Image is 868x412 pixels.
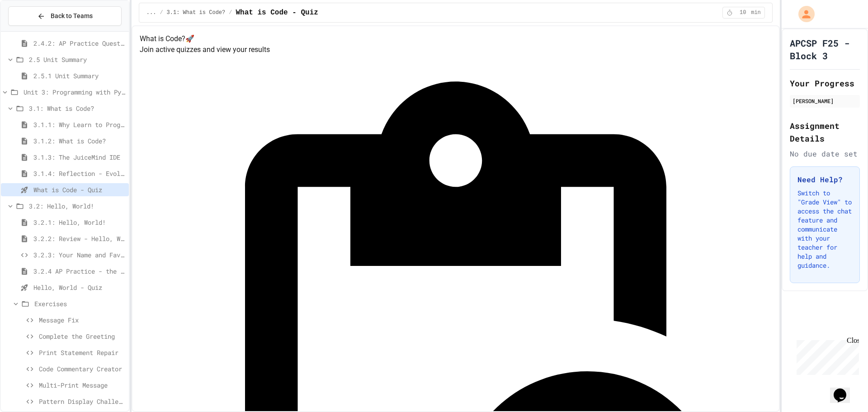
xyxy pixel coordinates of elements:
span: Hello, World - Quiz [33,283,125,292]
span: What is Code - Quiz [33,185,125,194]
iframe: chat widget [830,376,859,403]
span: Print Statement Repair [39,348,125,357]
span: 3.1.1: Why Learn to Program? [33,120,125,129]
h4: What is Code? 🚀 [140,33,772,44]
span: Code Commentary Creator [39,364,125,374]
span: 3.2.1: Hello, World! [33,218,125,227]
span: min [751,9,761,16]
span: 2.4.2: AP Practice Questions [33,38,125,48]
span: ... [146,9,156,16]
span: Unit 3: Programming with Python [24,87,125,97]
span: 3.2.3: Your Name and Favorite Movie [33,250,125,260]
span: Message Fix [39,315,125,325]
button: Back to Teams [8,6,122,26]
div: No due date set [790,148,860,159]
p: Switch to "Grade View" to access the chat feature and communicate with your teacher for help and ... [797,189,852,270]
span: Multi-Print Message [39,380,125,390]
h2: Assignment Details [790,119,860,145]
span: 3.1.3: The JuiceMind IDE [33,152,125,162]
span: What is Code - Quiz [236,7,318,18]
span: 2.5 Unit Summary [29,55,125,64]
span: 3.2: Hello, World! [29,201,125,211]
span: 3.2.2: Review - Hello, World! [33,234,125,243]
span: 3.1.4: Reflection - Evolving Technology [33,169,125,178]
span: 2.5.1 Unit Summary [33,71,125,81]
h1: APCSP F25 - Block 3 [790,37,860,62]
div: My Account [789,4,817,24]
span: 3.1.2: What is Code? [33,136,125,146]
span: 3.2.4 AP Practice - the DISPLAY Procedure [33,266,125,276]
span: 10 [736,9,750,16]
h2: Your Progress [790,77,860,90]
span: Back to Teams [51,11,93,21]
h3: Need Help? [797,174,852,185]
span: Pattern Display Challenge [39,397,125,406]
div: [PERSON_NAME] [793,97,857,105]
span: / [160,9,163,16]
span: / [229,9,232,16]
div: Chat with us now!Close [4,4,62,57]
span: Complete the Greeting [39,331,125,341]
span: Exercises [34,299,125,308]
span: 3.1: What is Code? [167,9,226,16]
iframe: chat widget [793,336,859,375]
p: Join active quizzes and view your results [140,44,772,55]
span: 3.1: What is Code? [29,104,125,113]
